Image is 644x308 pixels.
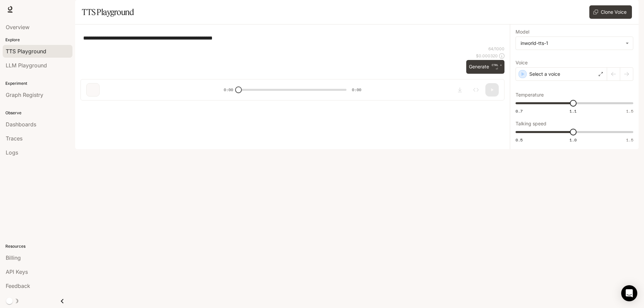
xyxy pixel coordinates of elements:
span: 1.1 [570,108,577,114]
p: $ 0.000320 [476,53,498,59]
h1: TTS Playground [82,5,134,19]
span: 1.0 [570,137,577,143]
span: 1.5 [626,108,633,114]
p: 64 / 1000 [488,46,504,52]
button: GenerateCTRL +⏎ [466,60,504,74]
p: ⏎ [492,63,502,71]
div: inworld-tts-1 [521,40,622,47]
span: 0.7 [516,108,523,114]
span: 0.5 [516,137,523,143]
p: Select a voice [529,71,560,77]
div: Open Intercom Messenger [621,285,637,301]
p: Model [516,29,529,34]
button: Clone Voice [589,5,632,19]
p: Talking speed [516,121,546,126]
p: CTRL + [492,63,502,67]
p: Voice [516,60,528,65]
span: 1.5 [626,137,633,143]
div: inworld-tts-1 [516,37,633,50]
p: Temperature [516,93,544,97]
